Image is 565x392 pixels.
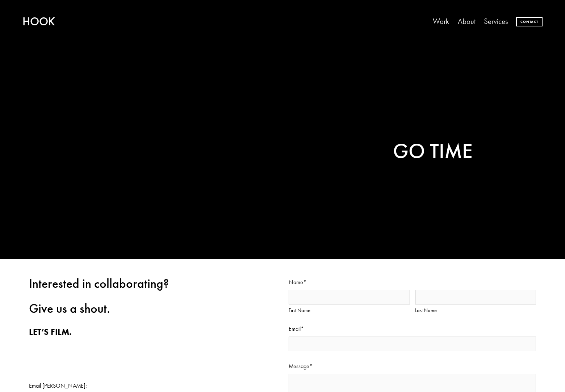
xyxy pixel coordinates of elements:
h3: Interested in collaborating? [29,277,233,291]
a: HOOK [22,14,55,29]
strong: LET’S FILM. [29,326,72,337]
input: Last Name [415,290,536,304]
h2: GO TIME [92,141,473,161]
legend: Name [289,277,306,288]
a: Services [484,14,508,29]
label: Message [289,361,536,372]
a: Contact [516,17,542,27]
a: About [458,14,476,29]
span: First Name [289,306,410,315]
p: Email [PERSON_NAME]: [29,381,233,391]
a: Work [433,14,449,29]
label: Email [289,324,536,334]
span: Last Name [415,306,536,315]
input: First Name [289,290,410,304]
h3: Give us a shout. [29,302,233,316]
